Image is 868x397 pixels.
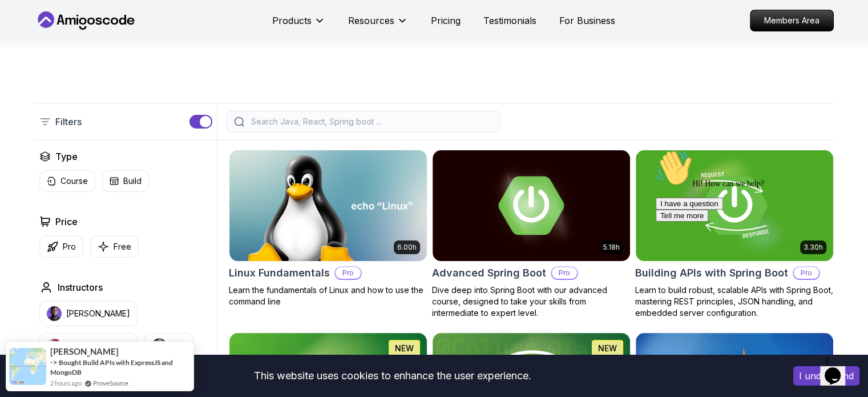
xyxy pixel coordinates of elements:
[336,267,361,279] p: Pro
[58,280,103,294] h2: Instructors
[432,150,631,319] a: Advanced Spring Boot card5.18hAdvanced Spring BootProDive deep into Spring Boot with our advanced...
[249,116,493,127] input: Search Java, React, Spring boot ...
[90,235,139,258] button: Free
[66,340,130,351] p: [PERSON_NAME]
[433,150,630,261] img: Advanced Spring Boot card
[635,150,834,319] a: Building APIs with Spring Boot card3.30hBuilding APIs with Spring BootProLearn to build robust, s...
[102,170,149,192] button: Build
[47,306,62,321] img: instructor img
[552,267,577,279] p: Pro
[152,338,167,353] img: instructor img
[39,235,83,258] button: Pro
[55,215,78,228] h2: Price
[60,175,88,187] p: Course
[636,150,833,261] img: Building APIs with Spring Boot card
[5,53,72,65] button: I have a question
[229,265,330,281] h2: Linux Fundamentals
[229,284,427,307] p: Learn the fundamentals of Linux and how to use the command line
[39,170,95,192] button: Course
[5,5,41,41] img: :wave:
[793,366,859,386] button: Accept cookies
[63,241,76,252] p: Pro
[123,175,142,187] p: Build
[397,243,417,252] p: 6.00h
[50,378,82,388] span: 2 hours ago
[272,14,325,37] button: Products
[5,5,210,77] div: 👋Hi! How can we help?I have a questionTell me more
[50,347,119,356] span: [PERSON_NAME]
[229,150,427,261] img: Linux Fundamentals card
[483,14,536,27] a: Testimonials
[603,243,620,252] p: 5.18h
[39,333,138,358] button: instructor img[PERSON_NAME]
[348,14,408,37] button: Resources
[39,301,138,326] button: instructor img[PERSON_NAME]
[395,343,414,354] p: NEW
[66,308,130,319] p: [PERSON_NAME]
[55,150,78,163] h2: Type
[5,34,113,43] span: Hi! How can we help?
[750,10,834,31] a: Members Area
[750,10,833,31] p: Members Area
[5,65,57,77] button: Tell me more
[114,241,131,252] p: Free
[432,284,631,319] p: Dive deep into Spring Boot with our advanced course, designed to take your skills from intermedia...
[635,284,834,319] p: Learn to build robust, scalable APIs with Spring Boot, mastering REST principles, JSON handling, ...
[144,333,193,358] button: instructor imgAbz
[559,14,615,27] a: For Business
[50,358,173,376] a: Bought Build APIs with ExpressJS and MongoDB
[229,150,427,307] a: Linux Fundamentals card6.00hLinux FundamentalsProLearn the fundamentals of Linux and how to use t...
[348,14,394,27] p: Resources
[272,14,312,27] p: Products
[9,363,776,388] div: This website uses cookies to enhance the user experience.
[651,145,857,346] iframe: chat widget
[93,378,128,388] a: ProveSource
[9,348,46,385] img: provesource social proof notification image
[47,338,62,353] img: instructor img
[598,343,617,354] p: NEW
[431,14,461,27] a: Pricing
[432,265,546,281] h2: Advanced Spring Boot
[55,115,82,129] p: Filters
[171,340,186,351] p: Abz
[635,265,788,281] h2: Building APIs with Spring Boot
[50,358,58,367] span: ->
[820,351,857,386] iframe: chat widget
